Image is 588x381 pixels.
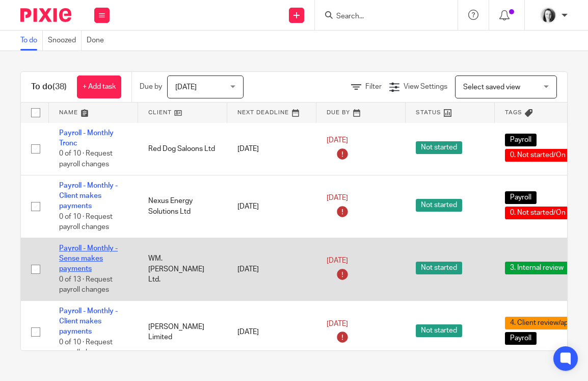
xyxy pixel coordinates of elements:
a: Payroll - Monthly - Client makes payments [59,308,118,336]
td: Nexus Energy Solutions Ltd [138,175,227,238]
span: 0. Not started/On hold [505,207,586,219]
span: 3. Internal review [505,262,569,274]
a: Payroll - Monthly - Sense makes payments [59,245,118,273]
span: 0. Not started/On hold [505,149,586,162]
td: [DATE] [227,238,316,300]
span: 0 of 13 · Request payroll changes [59,276,113,294]
span: [DATE] [175,84,197,91]
span: Payroll [505,332,537,345]
a: Snoozed [48,31,82,50]
a: Payroll - Monthly - Client makes payments [59,182,118,210]
a: To do [20,31,43,50]
a: Done [87,31,109,50]
span: View Settings [404,83,447,90]
span: [DATE] [327,195,348,202]
span: Not started [416,141,462,154]
span: [DATE] [327,320,348,327]
td: [PERSON_NAME] Limited [138,300,227,363]
p: Due by [140,82,162,92]
a: Payroll - Monthly Tronc [59,130,114,147]
span: 0 of 10 · Request payroll changes [59,213,113,231]
span: Not started [416,262,462,274]
span: (38) [52,83,67,91]
img: Pixie [20,8,71,22]
span: Not started [416,324,462,337]
span: Payroll [505,191,537,204]
span: [DATE] [327,258,348,265]
td: WM. [PERSON_NAME] Ltd. [138,238,227,300]
span: Payroll [505,134,537,146]
span: Not started [416,199,462,212]
h1: To do [31,82,67,92]
span: Filter [365,83,382,90]
span: Select saved view [463,84,520,91]
span: 0 of 10 · Request payroll changes [59,150,113,168]
span: Tags [505,110,522,115]
a: + Add task [77,75,121,98]
td: [DATE] [227,175,316,238]
input: Search [335,12,427,21]
td: [DATE] [227,300,316,363]
td: Red Dog Saloons Ltd [138,122,227,175]
span: 0 of 10 · Request payroll changes [59,339,113,357]
span: [DATE] [327,137,348,144]
img: T1JH8BBNX-UMG48CW64-d2649b4fbe26-512.png [540,7,556,23]
td: [DATE] [227,122,316,175]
